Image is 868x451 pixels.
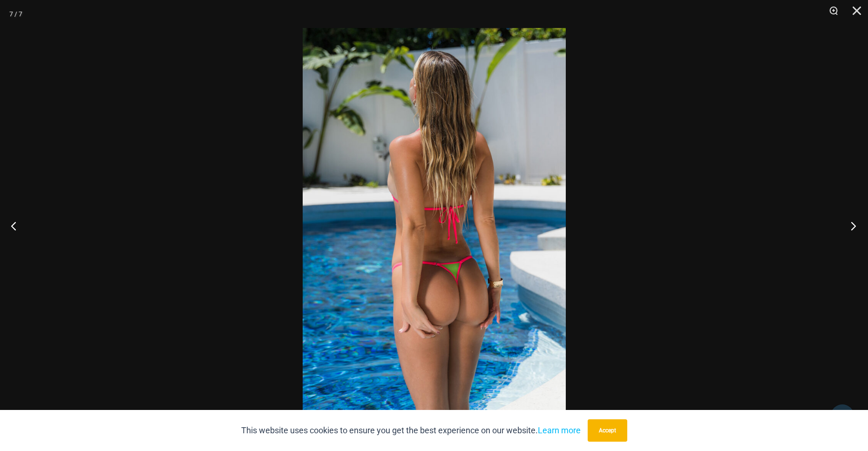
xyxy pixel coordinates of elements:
[241,423,581,437] p: This website uses cookies to ensure you get the best experience on our website.
[303,28,566,423] img: Micro Mesh Lime Crush 312 Tri Top 456 Micro 04
[538,425,581,435] a: Learn more
[833,202,868,249] button: Next
[9,7,22,21] div: 7 / 7
[588,419,627,442] button: Accept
